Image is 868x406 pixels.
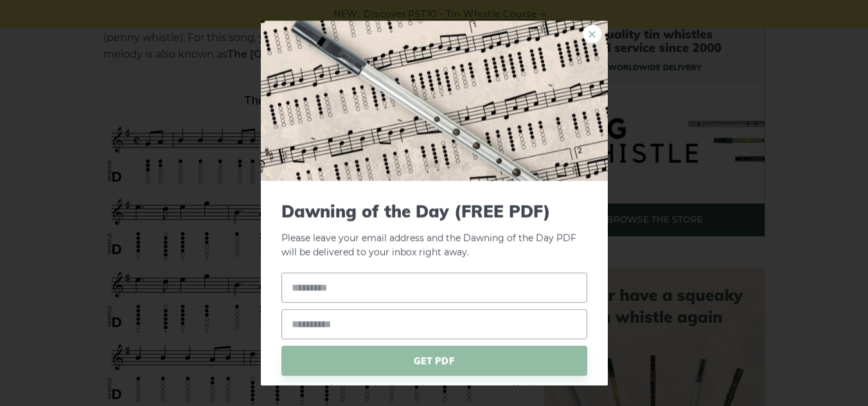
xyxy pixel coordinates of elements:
[281,201,587,221] span: Dawning of the Day (FREE PDF)
[281,382,587,405] span: * We only ask for your email once to verify that you are a real user. After that, you can downloa...
[281,346,587,376] span: GET PDF
[261,21,608,181] img: Tin Whistle Tab Preview
[281,201,587,260] p: Please leave your email address and the Dawning of the Day PDF will be delivered to your inbox ri...
[583,24,602,44] a: ×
